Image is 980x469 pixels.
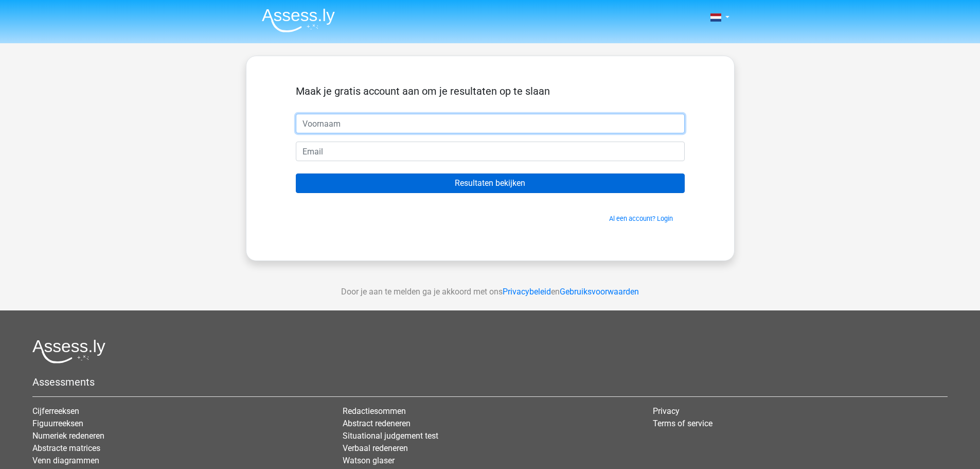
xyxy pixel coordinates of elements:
[343,443,408,453] a: Verbaal redeneren
[32,443,100,453] a: Abstracte matrices
[296,85,685,97] h5: Maak je gratis account aan om je resultaten op te slaan
[32,431,104,441] a: Numeriek redeneren
[343,406,406,416] a: Redactiesommen
[262,8,335,32] img: Assessly
[653,406,680,416] a: Privacy
[296,114,685,133] input: Voornaam
[296,142,685,161] input: Email
[503,287,551,297] a: Privacybeleid
[32,456,99,465] a: Venn diagrammen
[343,419,411,428] a: Abstract redeneren
[343,431,438,441] a: Situational judgement test
[32,406,79,416] a: Cijferreeksen
[609,215,673,222] a: Al een account? Login
[296,173,685,193] input: Resultaten bekijken
[32,376,948,388] h5: Assessments
[32,339,105,363] img: Assessly logo
[560,287,639,297] a: Gebruiksvoorwaarden
[32,419,83,428] a: Figuurreeksen
[653,419,712,428] a: Terms of service
[343,456,395,465] a: Watson glaser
